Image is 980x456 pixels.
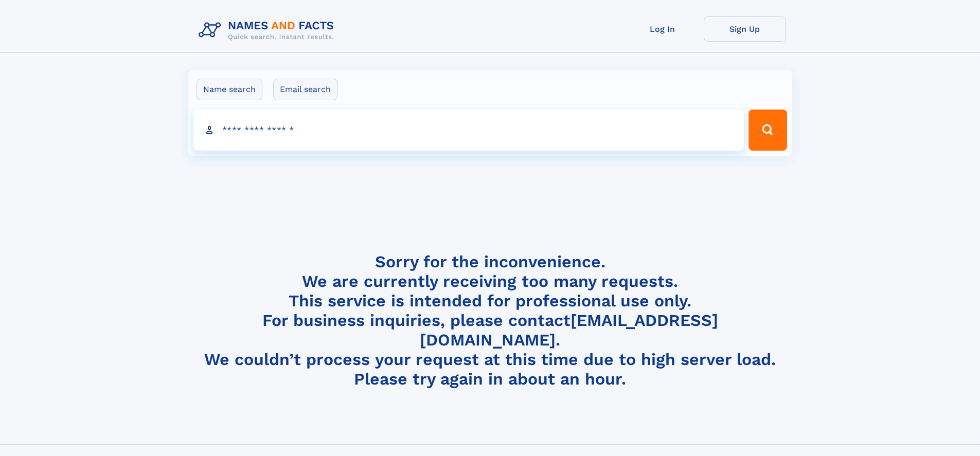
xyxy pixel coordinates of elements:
[704,16,786,42] a: Sign Up
[197,79,262,100] label: Name search
[420,311,718,350] a: [EMAIL_ADDRESS][DOMAIN_NAME]
[194,252,786,389] h4: Sorry for the inconvenience. We are currently receiving too many requests. This service is intend...
[273,79,337,100] label: Email search
[194,16,343,44] img: Logo Names and Facts
[749,110,787,151] button: Search Button
[193,110,744,151] input: search input
[621,16,704,42] a: Log In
